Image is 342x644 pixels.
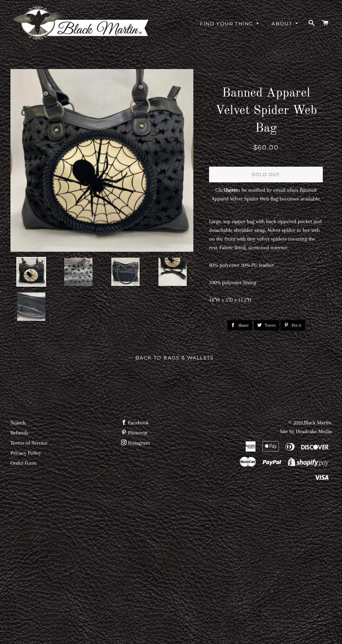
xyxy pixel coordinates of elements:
span: Share [238,320,252,331]
img: Banned Apparel Velvet Spider Web Bag [64,257,93,287]
img: Banned Apparel Velvet Spider Web Bag [16,257,46,287]
p: Large, top zipper bag with back zippered pocket and detachable shoulder strap. Velvet spider in h... [209,217,323,252]
a: Facebook [121,419,149,426]
span: $60.00 [253,144,279,151]
button: Sold Out [209,167,323,182]
a: here [226,187,236,193]
a: Site by Headcake Media [280,428,332,434]
span: Pin it [292,320,305,331]
a: Black Martin [304,419,332,426]
p: Click to be notified by email when Banned Apparel Velvet Spider Web Bag becomes available. [209,186,323,203]
a: Find Your Thing [195,15,265,33]
a: Refunds [10,430,28,436]
a: About [266,15,304,33]
a: Pinterest [121,430,147,436]
img: Banned Apparel Velvet Spider Web Bag [158,257,187,287]
a: Terms of Service [10,440,47,446]
img: Banned Apparel Velvet Spider Web Bag [16,292,46,321]
a: Privacy Policy [10,450,41,456]
p: 18"W x 5"D x 11.5"H [209,296,323,304]
a: Order Form [10,460,37,466]
p: © 2025, [231,418,332,436]
span: Tweet [265,320,279,331]
a: ← Back to Bags & Wallets [128,355,214,361]
a: Instagram [121,440,150,446]
img: Black Martin [10,5,150,41]
span: 80% polyester 20% PU leather [209,262,274,268]
span: 100% polyester lining [209,279,256,286]
h1: Banned Apparel Velvet Spider Web Bag [209,85,323,137]
a: Search [10,419,25,426]
span: Sold Out [252,172,280,177]
img: Banned Apparel Velvet Spider Web Bag [10,69,193,252]
img: Banned Apparel Velvet Spider Web Bag [111,257,140,287]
